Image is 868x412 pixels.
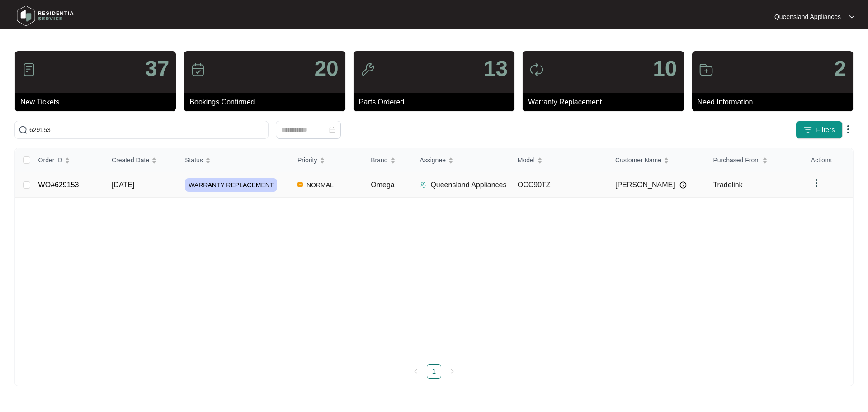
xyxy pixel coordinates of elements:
p: 37 [145,58,169,80]
p: Queensland Appliances [774,12,841,21]
p: 20 [314,58,338,80]
span: Omega [371,181,394,189]
p: Need Information [698,97,853,108]
li: Next Page [445,364,459,379]
span: [PERSON_NAME] [615,180,675,190]
li: Previous Page [409,364,423,379]
span: Purchased From [713,155,759,165]
img: Vercel Logo [297,182,303,187]
span: Created Date [112,155,149,165]
button: filter iconFilters [796,121,843,139]
th: Created Date [104,148,178,172]
span: Tradelink [713,181,742,189]
th: Order ID [31,148,104,172]
img: icon [360,62,375,77]
img: icon [22,62,36,77]
p: 2 [834,58,846,80]
span: Filters [816,125,835,135]
p: Queensland Appliances [430,180,506,190]
span: Model [518,155,535,165]
img: icon [191,62,205,77]
span: Status [185,155,203,165]
img: filter icon [803,125,812,134]
th: Purchased From [706,148,803,172]
span: Priority [297,155,317,165]
button: left [409,364,423,379]
img: dropdown arrow [811,178,822,189]
th: Assignee [412,148,510,172]
span: [DATE] [112,181,134,189]
p: Warranty Replacement [528,97,684,108]
th: Priority [290,148,363,172]
li: 1 [427,364,441,379]
td: OCC90TZ [510,172,608,198]
img: Info icon [679,181,687,189]
span: Customer Name [615,155,661,165]
span: WARRANTY REPLACEMENT [185,178,277,192]
span: NORMAL [303,180,337,190]
span: right [449,369,455,374]
span: left [413,369,419,374]
span: Assignee [420,155,446,165]
img: residentia service logo [14,2,77,29]
img: Assigner Icon [420,181,427,189]
input: Search by Order Id, Assignee Name, Customer Name, Brand and Model [29,125,264,135]
span: Order ID [38,155,63,165]
img: dropdown arrow [843,124,854,135]
th: Customer Name [608,148,706,172]
th: Status [178,148,290,172]
th: Actions [804,148,853,172]
img: icon [699,62,713,77]
p: New Tickets [20,97,176,108]
img: search-icon [19,125,28,134]
button: right [445,364,459,379]
p: Bookings Confirmed [189,97,345,108]
a: WO#629153 [38,181,79,189]
img: icon [529,62,544,77]
p: 13 [484,58,508,80]
img: dropdown arrow [849,14,854,19]
a: 1 [427,365,441,378]
th: Brand [363,148,412,172]
p: 10 [653,58,677,80]
p: Parts Ordered [359,97,514,108]
span: Brand [371,155,387,165]
th: Model [510,148,608,172]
